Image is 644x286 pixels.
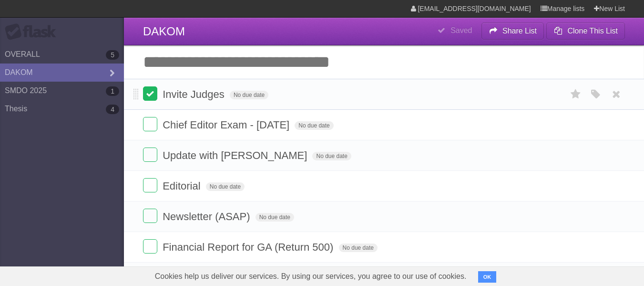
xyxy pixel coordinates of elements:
[143,239,157,254] label: Done
[567,86,585,102] label: Star task
[450,26,472,34] b: Saved
[106,86,119,96] b: 1
[143,148,157,162] label: Done
[143,178,157,192] label: Done
[163,119,292,131] span: Chief Editor Exam - [DATE]
[546,22,625,40] button: Clone This List
[567,148,585,163] label: Star task
[163,180,203,192] span: Editorial
[567,117,585,133] label: Star task
[143,117,157,131] label: Done
[230,91,268,99] span: No due date
[567,27,618,35] b: Clone This List
[5,23,62,41] div: Flask
[295,121,333,130] span: No due date
[163,211,252,222] span: Newsletter (ASAP)
[106,105,119,114] b: 4
[256,213,294,222] span: No due date
[206,182,245,191] span: No due date
[339,244,378,252] span: No due date
[145,267,476,286] span: Cookies help us deliver our services. By using our services, you agree to our use of cookies.
[312,152,351,160] span: No due date
[478,271,497,283] button: OK
[502,27,537,35] b: Share List
[163,241,336,253] span: Financial Report for GA (Return 500)
[143,209,157,223] label: Done
[143,25,185,38] span: DAKOM
[567,178,585,194] label: Star task
[106,50,119,60] b: 5
[567,209,585,224] label: Star task
[163,149,309,161] span: Update with [PERSON_NAME]
[567,239,585,255] label: Star task
[143,86,157,101] label: Done
[481,22,544,40] button: Share List
[163,88,227,100] span: Invite Judges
